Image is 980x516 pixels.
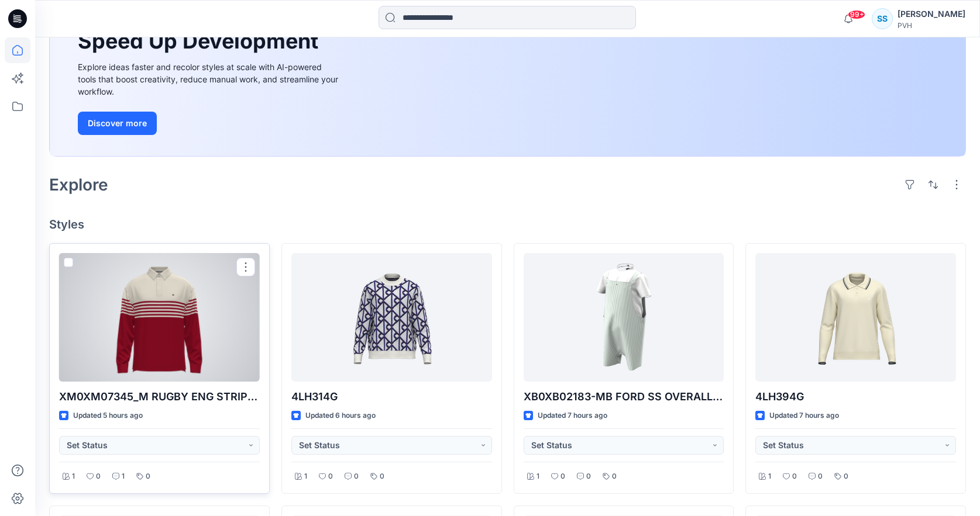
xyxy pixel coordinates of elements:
p: 1 [72,470,75,483]
a: 4LH314G [291,253,492,382]
a: XB0XB02183-MB FORD SS OVERALL SET-V01 [524,253,724,382]
a: XM0XM07345_M RUGBY ENG STRIPE LS POLO_PROTO_V02 [59,253,260,382]
a: Discover more [78,112,341,135]
p: 0 [328,470,333,483]
p: Updated 7 hours ago [538,410,607,422]
div: SS [872,8,893,29]
div: PVH [898,21,965,30]
p: 0 [844,470,848,483]
h2: Explore [49,175,108,194]
p: 1 [304,470,307,483]
p: 0 [354,470,359,483]
p: 0 [561,470,565,483]
h4: Styles [49,217,966,231]
p: 0 [380,470,384,483]
p: 0 [586,470,591,483]
p: Updated 5 hours ago [73,410,143,422]
p: XB0XB02183-MB FORD SS OVERALL SET-V01 [524,389,724,405]
div: [PERSON_NAME] [898,7,965,21]
p: 0 [818,470,823,483]
span: 99+ [848,10,865,19]
p: 4LH394G [755,389,956,405]
p: 1 [122,470,125,483]
p: XM0XM07345_M RUGBY ENG STRIPE LS POLO_PROTO_V02 [59,389,260,405]
a: 4LH394G [755,253,956,382]
p: Updated 7 hours ago [769,410,839,422]
p: Updated 6 hours ago [305,410,376,422]
p: 0 [96,470,101,483]
p: 1 [768,470,771,483]
p: 0 [612,470,617,483]
p: 0 [792,470,797,483]
div: Explore ideas faster and recolor styles at scale with AI-powered tools that boost creativity, red... [78,61,341,98]
p: 0 [146,470,150,483]
p: 4LH314G [291,389,492,405]
button: Discover more [78,112,157,135]
p: 1 [537,470,539,483]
